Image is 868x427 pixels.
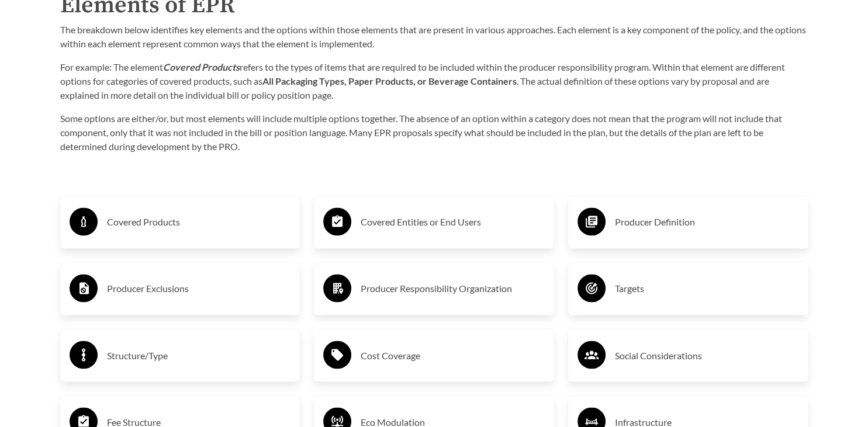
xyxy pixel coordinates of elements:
[163,61,240,72] strong: Covered Products
[361,213,545,231] h3: Covered Entities or End Users
[361,346,545,364] h3: Cost Coverage
[361,279,545,298] h3: Producer Responsibility Organization
[60,112,808,154] p: Some options are either/or, but most elements will include multiple options together. The absence...
[107,279,291,298] h3: Producer Exclusions
[107,213,291,231] h3: Covered Products
[615,213,799,231] h3: Producer Definition
[107,346,291,364] h3: Structure/Type
[615,346,799,364] h3: Social Considerations
[60,23,808,51] p: The breakdown below identifies key elements and the options within those elements that are presen...
[262,75,517,86] strong: All Packaging Types, Paper Products, or Beverage Containers
[60,60,808,102] p: For example: The element refers to the types of items that are required to be included within the...
[615,279,799,298] h3: Targets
